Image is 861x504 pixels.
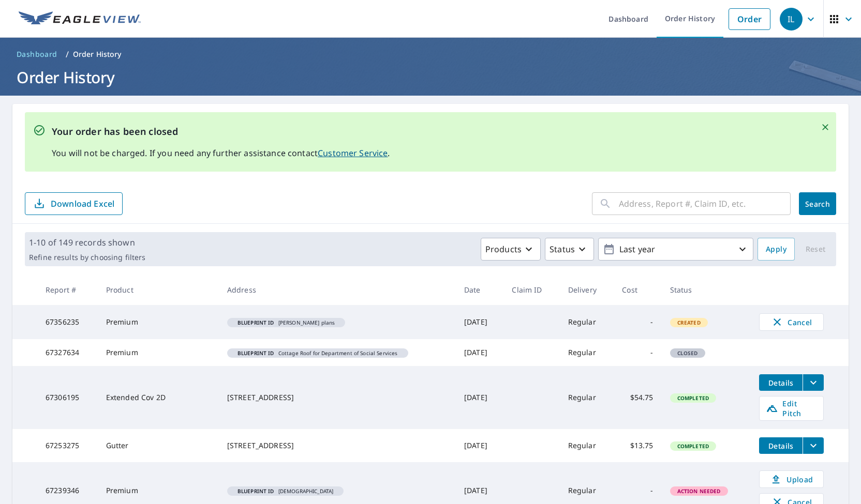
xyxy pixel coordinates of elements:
p: Your order has been closed [52,125,390,139]
th: Address [219,274,456,305]
td: Regular [560,339,614,366]
td: Regular [560,366,614,429]
td: 67306195 [37,366,98,429]
th: Product [98,274,219,305]
span: Cancel [770,316,813,328]
li: / [66,48,69,60]
td: - [614,305,661,339]
button: detailsBtn-67253275 [759,437,803,454]
th: Report # [37,274,98,305]
button: Status [545,238,594,261]
td: [DATE] [456,339,503,366]
td: - [614,339,661,366]
span: [PERSON_NAME] plans [231,320,342,325]
td: [DATE] [456,429,503,462]
h1: Order History [12,67,849,88]
span: Details [765,441,796,451]
div: IL [780,8,803,30]
button: filesDropdownBtn-67253275 [803,437,824,454]
span: Closed [671,349,704,357]
th: Status [662,274,751,305]
span: Apply [766,243,786,256]
td: 67356235 [37,305,98,339]
th: Date [456,274,503,305]
td: 67327634 [37,339,98,366]
a: Dashboard [12,46,62,63]
div: [STREET_ADDRESS] [227,392,448,403]
p: Refine results by choosing filters [29,253,145,262]
p: Last year [615,240,736,258]
td: Premium [98,305,219,339]
a: Edit Pitch [759,396,824,421]
span: Details [765,378,796,388]
a: Upload [759,470,824,488]
img: EV Logo [19,11,141,27]
span: Cottage Roof for Department of Social Services [231,350,404,356]
p: Download Excel [51,198,114,209]
td: Regular [560,429,614,462]
p: You will not be charged. If you need any further assistance contact . [52,147,390,159]
th: Cost [614,274,661,305]
th: Delivery [560,274,614,305]
span: Search [807,199,828,209]
td: Regular [560,305,614,339]
button: Last year [598,238,753,261]
span: Upload [766,473,817,485]
nav: breadcrumb [12,46,849,63]
p: Products [485,243,522,255]
th: Claim ID [503,274,559,305]
p: Status [550,243,575,255]
td: $13.75 [614,429,661,462]
td: $54.75 [614,366,661,429]
td: [DATE] [456,366,503,429]
span: Completed [671,442,715,450]
button: detailsBtn-67306195 [759,374,803,391]
td: 67253275 [37,429,98,462]
em: Blueprint ID [237,320,274,325]
button: Search [799,192,836,215]
em: Blueprint ID [237,488,274,494]
p: Order History [73,49,122,59]
span: Action Needed [671,487,727,495]
td: Extended Cov 2D [98,366,219,429]
span: [DEMOGRAPHIC_DATA] [231,488,340,494]
em: Blueprint ID [237,350,274,356]
input: Address, Report #, Claim ID, etc. [619,189,791,218]
button: Download Excel [25,192,123,215]
span: Created [671,319,707,326]
button: Products [481,238,541,261]
button: filesDropdownBtn-67306195 [803,374,824,391]
button: Close [819,120,832,134]
button: Cancel [759,313,824,331]
td: Premium [98,339,219,366]
button: Apply [758,238,795,261]
td: [DATE] [456,305,503,339]
span: Edit Pitch [766,399,817,418]
a: Order [729,8,770,30]
span: Dashboard [17,49,57,59]
span: Completed [671,394,715,402]
p: 1-10 of 149 records shown [29,236,145,249]
div: [STREET_ADDRESS] [227,440,448,451]
a: Customer Service [318,147,388,159]
td: Gutter [98,429,219,462]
